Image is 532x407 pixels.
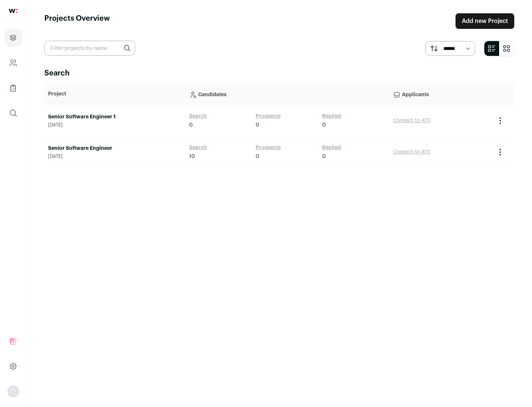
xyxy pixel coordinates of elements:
[256,121,259,129] span: 0
[256,153,259,160] span: 0
[496,116,505,125] button: Project Actions
[256,144,281,151] a: Prospects
[189,87,386,101] p: Candidates
[393,149,430,155] a: Connect to ATS
[9,9,17,13] img: wellfound-shorthand-0d5821cbd27db2630d0214b213865d53afaa358527fdda9d0ea32b1df1b89c2c.svg
[322,121,326,129] span: 0
[7,386,19,397] button: Open dropdown
[4,29,22,47] a: Projects
[44,13,110,29] h1: Projects Overview
[44,68,514,78] h2: Search
[48,90,182,98] p: Project
[496,148,505,157] button: Project Actions
[393,87,488,101] p: Applicants
[189,144,207,151] a: Search
[48,122,182,128] span: [DATE]
[189,112,207,120] a: Search
[256,112,281,120] a: Prospects
[7,386,19,397] img: nopic.png
[189,153,195,160] span: 10
[322,112,341,120] a: Replied
[322,144,341,151] a: Replied
[322,153,326,160] span: 0
[4,54,22,72] a: Company and ATS Settings
[4,79,22,97] a: Company Lists
[393,118,430,123] a: Connect to ATS
[189,121,193,129] span: 0
[48,154,182,159] span: [DATE]
[48,145,182,152] a: Senior Software Engineer
[456,13,514,29] a: Add new Project
[44,41,135,55] input: Filter projects by name
[48,113,182,121] a: Senior Software Engineer 1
